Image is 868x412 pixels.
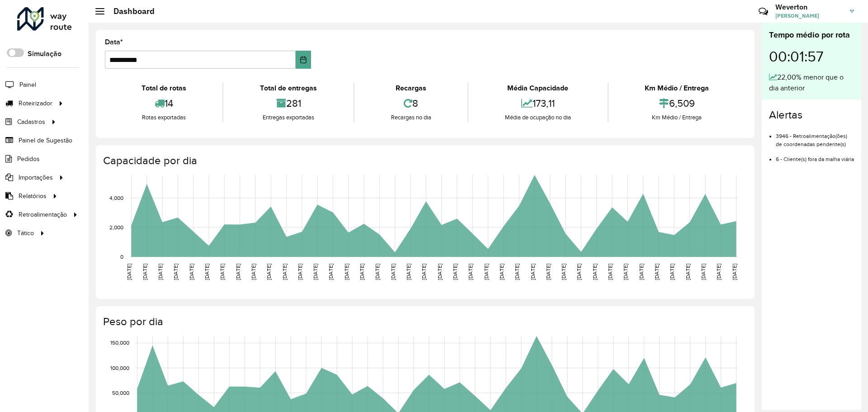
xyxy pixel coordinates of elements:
h3: Weverton [775,3,843,11]
span: Painel de Sugestão [19,136,72,145]
text: [DATE] [685,264,691,280]
text: [DATE] [189,264,194,280]
text: [DATE] [173,264,179,280]
div: 8 [357,94,465,113]
text: [DATE] [297,264,303,280]
li: 6 - Cliente(s) fora da malha viária [776,148,854,163]
text: [DATE] [344,264,349,280]
text: [DATE] [157,264,163,280]
text: [DATE] [374,264,380,280]
li: 3946 - Retroalimentação(ões) de coordenadas pendente(s) [776,125,854,148]
span: Relatórios [19,191,47,201]
div: Total de entregas [226,83,351,94]
div: Entregas exportadas [226,113,351,122]
text: [DATE] [312,264,318,280]
text: [DATE] [654,264,660,280]
div: 281 [226,94,351,113]
text: [DATE] [328,264,334,280]
text: [DATE] [266,264,272,280]
text: [DATE] [406,264,411,280]
text: [DATE] [204,264,210,280]
text: [DATE] [390,264,396,280]
div: 22,00% menor que o dia anterior [769,72,854,94]
text: [DATE] [437,264,443,280]
button: Choose Date [296,51,311,69]
text: [DATE] [452,264,458,280]
div: 6,509 [611,94,743,113]
h2: Dashboard [104,6,155,16]
span: Cadastros [17,117,45,127]
div: Recargas [357,83,465,94]
h4: Alertas [769,109,854,122]
text: [DATE] [592,264,598,280]
text: [DATE] [359,264,365,280]
label: Simulação [28,48,61,59]
text: [DATE] [669,264,675,280]
text: [DATE] [731,264,737,280]
h4: Capacidade por dia [103,154,745,167]
text: [DATE] [700,264,706,280]
span: Tático [17,228,34,238]
div: Km Médio / Entrega [611,83,743,94]
text: 100,000 [110,365,129,371]
div: 00:01:57 [769,41,854,72]
text: [DATE] [514,264,520,280]
text: [DATE] [561,264,566,280]
text: 0 [120,254,123,260]
label: Data [105,37,123,47]
text: [DATE] [483,264,489,280]
text: 150,000 [110,340,129,346]
div: Km Médio / Entrega [611,113,743,122]
div: Tempo médio por rota [769,29,854,41]
div: 14 [107,94,220,113]
text: [DATE] [545,264,551,280]
text: [DATE] [716,264,722,280]
text: [DATE] [467,264,473,280]
text: [DATE] [219,264,225,280]
h4: Peso por dia [103,315,745,328]
span: Pedidos [17,154,40,164]
span: [PERSON_NAME] [775,12,843,20]
div: Média Capacidade [471,83,605,94]
div: Recargas no dia [357,113,465,122]
div: Total de rotas [107,83,220,94]
text: [DATE] [576,264,582,280]
text: [DATE] [142,264,148,280]
text: 50,000 [112,390,129,396]
div: Média de ocupação no dia [471,113,605,122]
text: [DATE] [499,264,505,280]
span: Painel [19,80,36,90]
text: [DATE] [250,264,256,280]
text: [DATE] [530,264,536,280]
text: 4,000 [109,195,123,201]
span: Importações [19,173,53,182]
text: [DATE] [126,264,132,280]
div: Rotas exportadas [107,113,220,122]
text: 2,000 [109,224,123,230]
text: [DATE] [623,264,628,280]
text: [DATE] [282,264,288,280]
text: [DATE] [235,264,241,280]
a: Contato Rápido [754,2,773,21]
div: 173,11 [471,94,605,113]
text: [DATE] [421,264,427,280]
text: [DATE] [607,264,613,280]
span: Retroalimentação [19,210,67,219]
span: Roteirizador [19,99,52,108]
text: [DATE] [638,264,644,280]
